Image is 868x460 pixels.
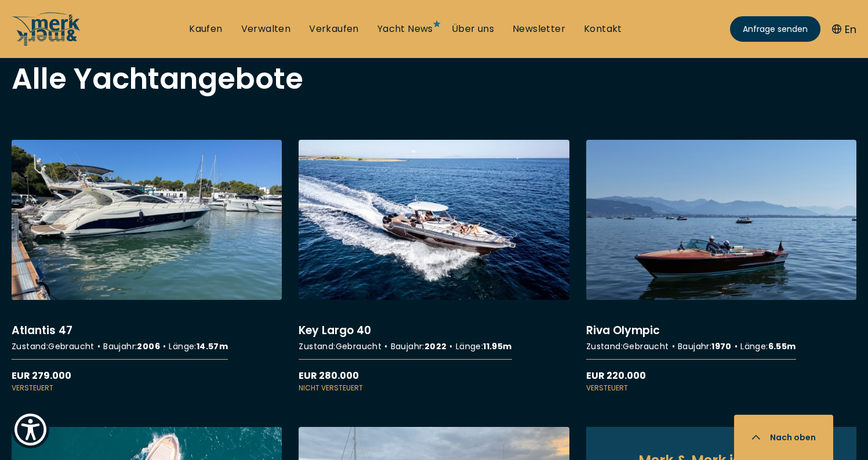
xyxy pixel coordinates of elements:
a: More details aboutKey Largo 40 [299,140,569,394]
a: Kaufen [189,23,222,35]
a: More details aboutRiva Olympic [586,140,856,394]
button: Show Accessibility Preferences [12,411,49,448]
a: Newsletter [513,23,565,35]
a: Anfrage senden [730,16,820,42]
span: Anfrage senden [743,23,808,35]
h2: Alle Yachtangebote [12,64,856,93]
button: En [832,21,856,37]
a: Über uns [452,23,494,35]
button: Nach oben [734,415,833,460]
a: Yacht News [377,23,433,35]
a: Verkaufen [309,23,359,35]
a: Verwalten [241,23,291,35]
a: Kontakt [584,23,622,35]
a: More details aboutAtlantis 47 [12,140,282,394]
